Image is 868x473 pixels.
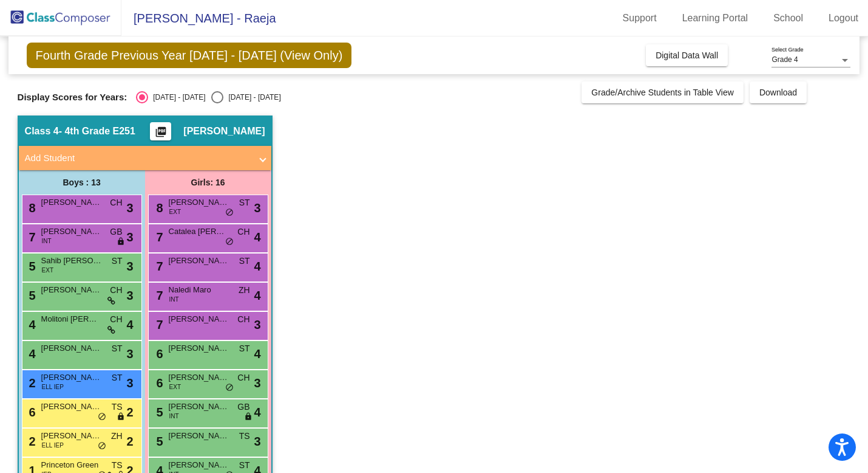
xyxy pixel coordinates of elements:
[110,226,122,238] span: GB
[110,284,122,297] span: CH
[19,170,145,195] div: Boys : 13
[41,459,102,471] span: Princeton Green
[239,430,250,443] span: TS
[25,125,59,137] span: Class 4
[112,401,123,413] span: TS
[169,459,229,471] span: [PERSON_NAME]
[225,383,234,393] span: do_not_disturb_alt
[225,237,234,247] span: do_not_disturb_alt
[41,342,102,354] span: [PERSON_NAME]
[169,255,229,267] span: [PERSON_NAME]
[136,91,280,103] mat-radio-group: Select an option
[26,376,36,390] span: 2
[111,430,123,443] span: ZH
[223,92,280,103] div: [DATE] - [DATE]
[154,260,163,273] span: 7
[98,441,106,451] span: do_not_disturb_alt
[154,318,163,331] span: 7
[18,92,127,103] span: Display Scores for Years:
[154,347,163,361] span: 6
[750,81,807,103] button: Download
[254,374,260,392] span: 3
[169,401,229,413] span: [PERSON_NAME]
[126,228,133,246] span: 3
[581,81,744,103] button: Grade/Archive Students in Table View
[169,226,229,238] span: Catalea [PERSON_NAME]
[25,151,251,165] mat-panel-title: Add Student
[254,345,260,363] span: 4
[239,342,250,355] span: ST
[239,255,250,268] span: ST
[112,459,123,472] span: TS
[169,295,179,304] span: INT
[26,435,36,448] span: 2
[239,196,250,209] span: ST
[42,236,52,246] span: INT
[41,313,102,325] span: Molitoni [PERSON_NAME]
[26,406,36,419] span: 6
[150,122,171,140] button: Print Students Details
[237,313,249,326] span: CH
[26,318,36,331] span: 4
[59,125,135,137] span: - 4th Grade E251
[254,403,260,421] span: 4
[126,199,133,217] span: 3
[254,316,260,334] span: 3
[26,230,36,244] span: 7
[239,284,250,297] span: ZH
[41,430,102,442] span: [PERSON_NAME]
[154,201,163,215] span: 8
[254,199,260,217] span: 3
[154,435,163,448] span: 5
[42,441,64,450] span: ELL IEP
[169,207,181,216] span: EXT
[126,403,133,421] span: 2
[41,226,102,238] span: [PERSON_NAME]
[169,342,229,354] span: [PERSON_NAME]
[254,286,260,305] span: 4
[26,260,36,273] span: 5
[26,201,36,215] span: 8
[154,230,163,244] span: 7
[254,257,260,275] span: 4
[169,313,229,325] span: [PERSON_NAME]
[244,412,253,422] span: lock
[254,228,260,246] span: 4
[126,257,133,275] span: 3
[117,237,125,247] span: lock
[154,126,168,143] mat-icon: picture_as_pdf
[237,371,249,384] span: CH
[41,371,102,384] span: [PERSON_NAME]
[169,196,229,209] span: [PERSON_NAME]
[673,9,758,28] a: Learning Portal
[121,9,276,28] span: [PERSON_NAME] - Raeja
[42,266,53,275] span: EXT
[41,284,102,296] span: [PERSON_NAME]
[148,92,205,103] div: [DATE] - [DATE]
[117,412,125,422] span: lock
[237,401,249,413] span: GB
[42,382,64,392] span: ELL IEP
[26,347,36,361] span: 4
[656,50,718,60] span: Digital Data Wall
[759,88,797,97] span: Download
[169,371,229,384] span: [PERSON_NAME]
[591,88,734,97] span: Grade/Archive Students in Table View
[126,374,133,392] span: 3
[19,146,271,170] mat-expansion-panel-header: Add Student
[145,170,271,195] div: Girls: 16
[126,286,133,305] span: 3
[154,289,163,302] span: 7
[819,9,868,28] a: Logout
[154,406,163,419] span: 5
[110,313,122,326] span: CH
[239,459,250,472] span: ST
[613,9,666,28] a: Support
[771,55,798,64] span: Grade 4
[126,316,133,334] span: 4
[169,430,229,442] span: [PERSON_NAME]
[225,208,234,218] span: do_not_disturb_alt
[183,125,265,137] span: [PERSON_NAME]
[112,371,123,384] span: ST
[254,432,260,451] span: 3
